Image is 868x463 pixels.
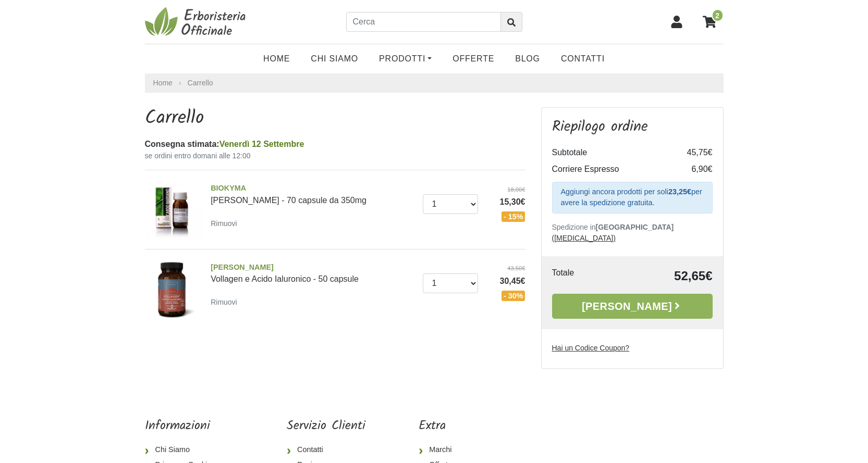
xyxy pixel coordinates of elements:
[211,217,241,230] a: Rimuovi
[145,73,724,93] nav: breadcrumb
[141,179,203,241] img: Cardo Mariano - 70 capsule da 350mg
[486,196,525,208] span: 15,30€
[552,267,611,285] td: Totale
[671,161,713,178] td: 6,90€
[346,12,501,32] input: Cerca
[211,183,415,205] a: BIOKYMA[PERSON_NAME] - 70 capsule da 350mg
[712,9,724,22] span: 2
[369,48,442,69] a: Prodotti
[552,294,713,319] a: [PERSON_NAME]
[552,161,671,178] td: Corriere Espresso
[211,298,237,306] small: Rimuovi
[287,442,365,458] a: Contatti
[145,151,525,161] small: se ordini entro domani alle 12:00
[611,267,713,285] td: 52,65€
[145,138,525,151] div: Consegna stimata:
[145,6,249,37] img: Erboristeria Officinale
[698,9,724,35] a: 2
[552,344,630,352] u: Hai un Codice Coupon?
[211,262,415,284] a: [PERSON_NAME]Vollagen e Acido Ialuronico - 50 capsule
[211,183,415,194] span: BIOKYMA
[300,48,369,69] a: Chi Siamo
[552,222,713,244] p: Spedizione in
[141,258,203,320] img: Vollagen e Acido Ialuronico - 50 capsule
[419,419,487,434] h5: Extra
[486,275,525,287] span: 30,45€
[419,442,487,458] a: Marchi
[145,107,525,130] h1: Carrello
[668,187,691,196] strong: 23,25€
[552,118,713,136] h3: Riepilogo ordine
[188,79,213,87] a: Carrello
[486,185,525,194] del: 18,00€
[211,262,415,273] span: [PERSON_NAME]
[253,48,300,69] a: Home
[211,219,237,228] small: Rimuovi
[551,48,615,69] a: Contatti
[552,343,630,354] label: Hai un Codice Coupon?
[502,211,525,222] span: - 15%
[552,234,616,242] a: ([MEDICAL_DATA])
[442,48,505,69] a: OFFERTE
[552,144,671,161] td: Subtotale
[671,144,713,161] td: 45,75€
[287,419,365,434] h5: Servizio Clienti
[219,140,304,148] span: Venerdì 12 Settembre
[502,291,525,301] span: - 30%
[486,264,525,273] del: 43,50€
[145,419,234,434] h5: Informazioni
[552,182,713,214] div: Aggiungi ancora prodotti per soli per avere la spedizione gratuita.
[211,295,241,308] a: Rimuovi
[505,48,551,69] a: Blog
[596,223,674,231] b: [GEOGRAPHIC_DATA]
[145,442,234,458] a: Chi Siamo
[541,419,723,455] iframe: fb:page Facebook Social Plugin
[153,78,173,89] a: Home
